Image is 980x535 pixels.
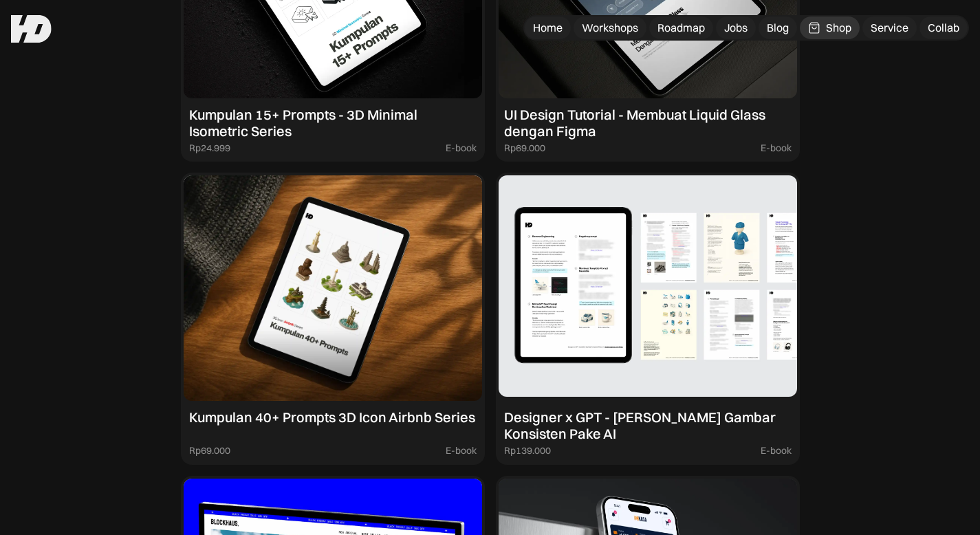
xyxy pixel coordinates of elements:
div: Rp69.000 [189,445,230,457]
a: Service [862,17,917,39]
div: Kumpulan 40+ Prompts 3D Icon Airbnb Series [189,409,475,426]
a: Roadmap [649,17,713,39]
a: Workshops [574,17,646,39]
div: Jobs [724,21,748,35]
div: Home [533,21,563,35]
div: E-book [761,142,792,154]
div: Designer x GPT - [PERSON_NAME] Gambar Konsisten Pake AI [504,409,792,442]
div: Blog [767,21,789,35]
div: Collab [928,21,959,35]
a: Jobs [716,17,756,39]
div: Kumpulan 15+ Prompts - 3D Minimal Isometric Series [189,107,477,140]
div: Rp69.000 [504,142,545,154]
div: Service [871,21,908,35]
div: Shop [826,21,851,35]
div: E-book [446,142,477,154]
div: Rp24.999 [189,142,230,154]
a: Designer x GPT - [PERSON_NAME] Gambar Konsisten Pake AIRp139.000E-book [496,173,800,465]
div: Rp139.000 [504,445,551,457]
a: Kumpulan 40+ Prompts 3D Icon Airbnb SeriesRp69.000E-book [181,173,485,465]
a: Shop [800,17,860,39]
div: UI Design Tutorial - Membuat Liquid Glass dengan Figma [504,107,792,140]
div: E-book [446,445,477,457]
a: Blog [759,17,797,39]
div: E-book [761,445,792,457]
div: Workshops [582,21,638,35]
a: Collab [919,17,968,39]
div: Roadmap [657,21,705,35]
a: Home [525,17,571,39]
